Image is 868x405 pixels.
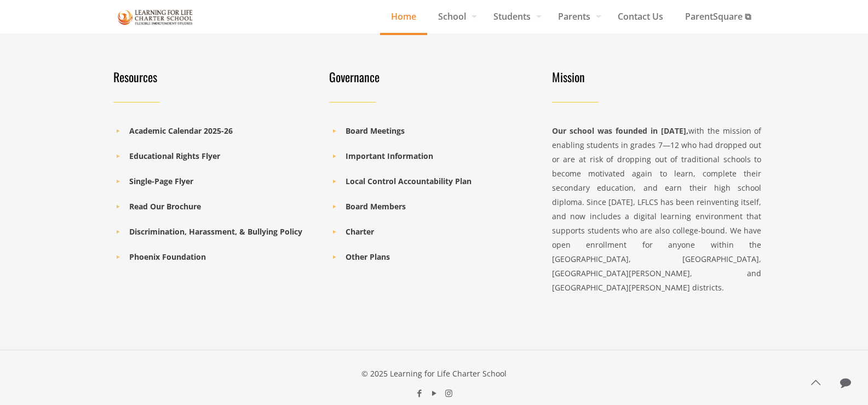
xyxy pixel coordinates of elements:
[552,126,688,136] strong: Our school was founded in [DATE],
[129,176,193,186] a: Single-Page Flyer
[547,8,607,25] span: Parents
[443,387,455,398] a: Instagram icon
[380,8,427,25] span: Home
[346,151,433,161] a: Important Information
[428,387,440,398] a: YouTube icon
[346,176,472,186] a: Local Control Accountability Plan
[413,387,425,398] a: Facebook icon
[107,367,762,381] div: © 2025 Learning for Life Charter School
[346,126,405,136] a: Board Meetings
[346,226,374,237] a: Charter
[346,252,390,262] a: Other Plans
[113,69,317,84] h4: Resources
[674,8,762,25] span: ParentSquare ⧉
[482,8,547,25] span: Students
[427,8,482,25] span: School
[129,226,302,237] a: Discrimination, Harassment, & Bullying Policy
[129,201,201,212] a: Read Our Brochure
[329,69,532,84] h4: Governance
[129,151,220,161] a: Educational Rights Flyer
[129,126,233,136] a: Academic Calendar 2025-26
[552,124,762,295] div: with the mission of enabling students in grades 7—12 who had dropped out or are at risk of droppi...
[607,8,674,25] span: Contact Us
[129,252,206,262] a: Phoenix Foundation
[552,69,762,84] h4: Mission
[118,8,193,27] img: Home
[346,201,406,212] a: Board Members
[107,386,762,401] ul: social menu
[804,371,827,394] a: Back to top icon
